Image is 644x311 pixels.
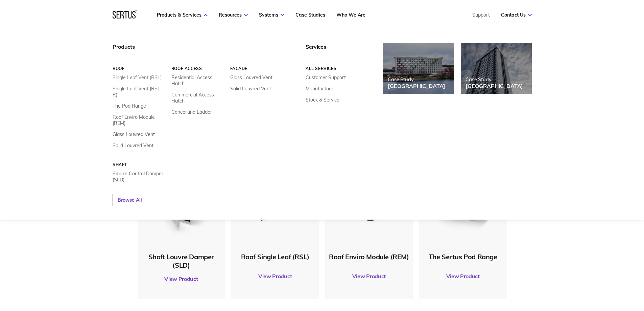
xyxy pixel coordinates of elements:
[259,12,284,18] a: Systems
[113,194,147,206] a: Browse All
[113,142,153,149] a: Solid Louvred Vent
[235,267,315,286] a: View Product
[423,267,503,286] a: View Product
[113,43,284,57] div: Products
[336,12,365,18] a: Who We Are
[383,43,454,94] a: Case Study[GEOGRAPHIC_DATA]
[501,12,532,18] a: Contact Us
[295,12,325,18] a: Case Studies
[171,109,212,115] a: Concertina Ladder
[466,76,523,83] div: Case Study
[306,43,363,57] div: Services
[113,103,146,109] a: The Pod Range
[171,66,225,71] a: Roof Access
[141,269,222,288] a: View Product
[306,97,339,103] a: Stock & Service
[230,86,271,92] a: Solid Louvred Vent
[388,83,445,89] div: [GEOGRAPHIC_DATA]
[113,171,166,183] a: Smoke Control Damper (SLD)
[113,162,166,167] a: Shaft
[306,74,346,81] a: Customer Support
[329,267,409,286] a: View Product
[113,114,166,126] a: Roof Enviro Module (REM)
[423,252,503,261] div: The Sertus Pod Range
[388,76,445,83] div: Case Study
[472,12,490,18] a: Support
[171,74,225,87] a: Residential Access Hatch
[141,252,222,269] div: Shaft Louvre Damper (SLD)
[230,74,272,81] a: Glass Louvred Vent
[466,83,523,89] div: [GEOGRAPHIC_DATA]
[113,74,162,81] a: Single Leaf Vent (RSL)
[461,43,532,94] a: Case Study[GEOGRAPHIC_DATA]
[230,66,284,71] a: Facade
[219,12,248,18] a: Resources
[157,12,208,18] a: Products & Services
[113,86,166,98] a: Single Leaf Vent (RSL-R)
[113,131,155,137] a: Glass Louvred Vent
[306,86,333,92] a: Manufacture
[329,252,409,261] div: Roof Enviro Module (REM)
[171,92,225,104] a: Commercial Access Hatch
[306,66,363,71] a: All services
[113,66,166,71] a: Roof
[235,252,315,261] div: Roof Single Leaf (RSL)
[522,232,644,311] iframe: Chat Widget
